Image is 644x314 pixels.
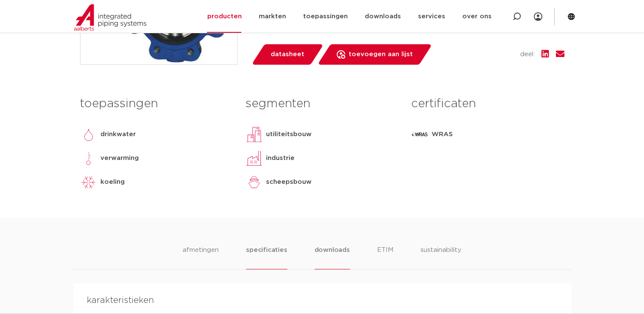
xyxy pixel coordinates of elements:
img: industrie [246,150,263,167]
p: industrie [266,153,295,163]
span: deel: [520,49,535,60]
p: scheepsbouw [266,177,312,187]
li: ETIM [377,245,393,269]
li: sustainability [421,245,461,269]
p: utiliteitsbouw [266,129,312,140]
img: verwarming [80,150,97,167]
p: verwarming [100,153,139,163]
span: toevoegen aan lijst [349,48,413,61]
h4: karakteristieken [87,294,558,307]
img: WRAS [411,126,428,143]
li: downloads [315,245,350,269]
img: drinkwater [80,126,97,143]
span: datasheet [271,48,304,61]
p: drinkwater [100,129,136,140]
p: WRAS [432,129,453,140]
img: koeling [80,174,97,191]
h3: segmenten [246,95,398,112]
img: scheepsbouw [246,174,263,191]
li: afmetingen [183,245,219,269]
li: specificaties [246,245,287,269]
p: koeling [100,177,125,187]
h3: toepassingen [80,95,233,112]
h3: certificaten [411,95,564,112]
a: datasheet [251,44,323,65]
img: utiliteitsbouw [246,126,263,143]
